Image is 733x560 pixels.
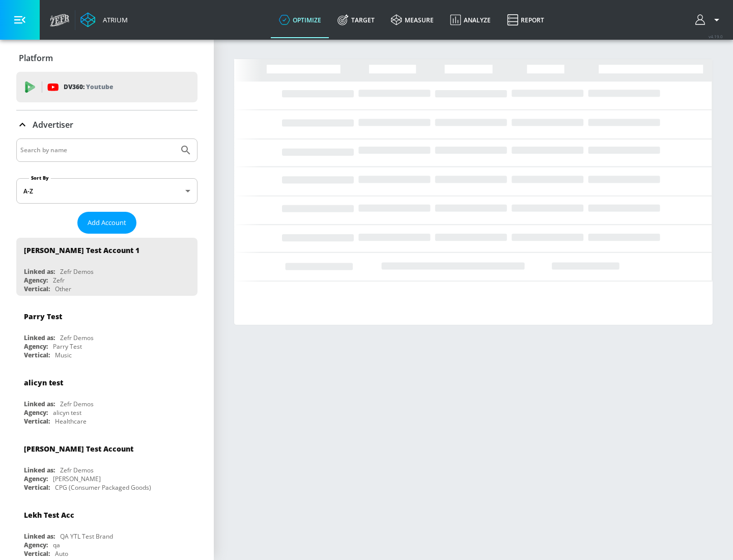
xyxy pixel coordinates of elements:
div: Vertical: [24,417,50,426]
input: Search by name [20,144,175,157]
a: optimize [271,2,329,38]
div: alicyn testLinked as:Zefr DemosAgency:alicyn testVertical:Healthcare [16,370,198,428]
div: Linked as: [24,532,55,541]
div: Vertical: [24,483,50,492]
p: Youtube [86,81,113,92]
div: [PERSON_NAME] Test AccountLinked as:Zefr DemosAgency:[PERSON_NAME]Vertical:CPG (Consumer Packaged... [16,436,198,494]
div: alicyn test [24,378,63,387]
div: Vertical: [24,549,50,558]
span: Add Account [88,217,126,229]
div: Auto [55,549,68,558]
div: Agency: [24,541,48,549]
div: Other [55,285,71,293]
div: qa [53,541,60,549]
div: Parry TestLinked as:Zefr DemosAgency:Parry TestVertical:Music [16,304,198,362]
div: Vertical: [24,351,50,359]
div: Parry Test [24,312,62,321]
div: Zefr Demos [60,400,94,408]
div: [PERSON_NAME] Test Account [24,444,133,454]
div: [PERSON_NAME] Test Account 1Linked as:Zefr DemosAgency:ZefrVertical:Other [16,238,198,296]
div: QA YTL Test Brand [60,532,113,541]
div: Agency: [24,474,48,483]
div: Zefr Demos [60,333,94,342]
div: Advertiser [16,110,198,139]
div: DV360: Youtube [16,72,198,102]
div: CPG (Consumer Packaged Goods) [55,483,151,492]
div: Platform [16,44,198,72]
div: Zefr Demos [60,466,94,474]
a: Report [499,2,552,38]
div: [PERSON_NAME] Test Account 1 [24,245,139,255]
p: Platform [19,52,53,64]
div: Parry Test [53,342,82,351]
div: Healthcare [55,417,87,426]
div: Agency: [24,276,48,285]
div: A-Z [16,178,198,204]
div: Vertical: [24,285,50,293]
div: Agency: [24,342,48,351]
div: [PERSON_NAME] [53,474,101,483]
button: Add Account [77,212,136,234]
label: Sort By [29,175,51,181]
div: Atrium [99,15,128,24]
div: Linked as: [24,400,55,408]
div: Agency: [24,408,48,417]
a: measure [383,2,442,38]
p: DV360: [64,81,113,93]
a: Target [329,2,383,38]
a: Analyze [442,2,499,38]
div: Music [55,351,72,359]
div: alicyn test [53,408,81,417]
div: Zefr [53,276,65,285]
a: Atrium [80,12,128,27]
div: Lekh Test Acc [24,510,74,520]
div: Linked as: [24,333,55,342]
div: Zefr Demos [60,267,94,276]
span: v 4.19.0 [709,34,723,39]
div: Linked as: [24,267,55,276]
div: Linked as: [24,466,55,474]
p: Advertiser [33,119,73,130]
